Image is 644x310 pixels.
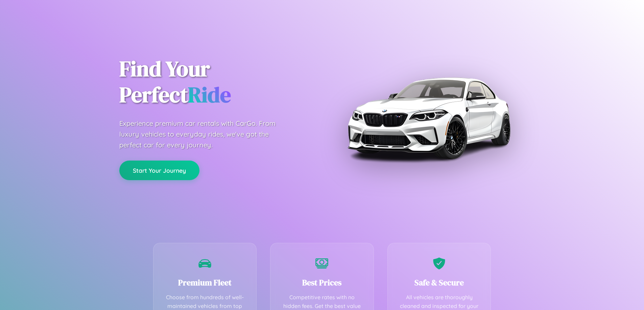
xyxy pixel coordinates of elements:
[188,80,231,109] span: Ride
[164,277,246,288] h3: Premium Fleet
[119,56,312,108] h1: Find Your Perfect
[281,277,363,288] h3: Best Prices
[398,277,481,288] h3: Safe & Secure
[344,34,513,202] img: Premium BMW car rental vehicle
[119,118,288,150] p: Experience premium car rentals with CarGo. From luxury vehicles to everyday rides, we've got the ...
[119,161,199,180] button: Start Your Journey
